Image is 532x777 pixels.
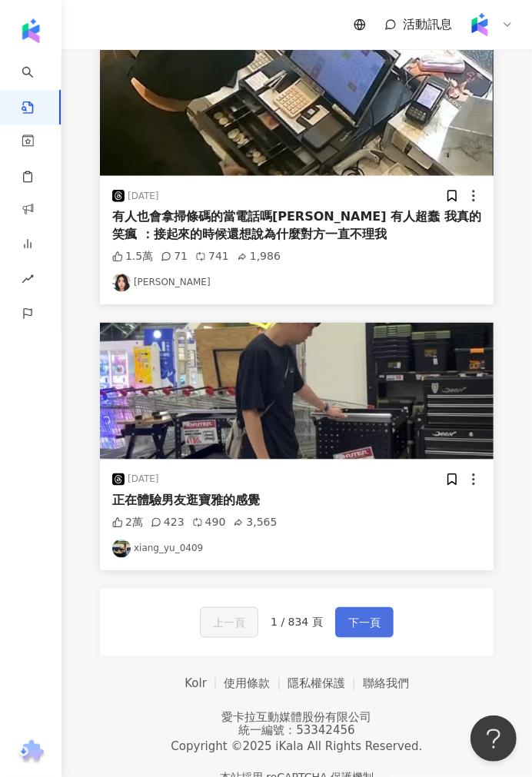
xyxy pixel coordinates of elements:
div: 統一編號：53342456 [171,725,422,738]
div: 3,565 [233,515,277,530]
span: rise [22,264,34,298]
div: [DATE] [128,190,159,203]
a: iKala [275,740,303,754]
iframe: Help Scout Beacon - Open [470,716,517,762]
a: Kolr [185,677,224,691]
span: 活動訊息 [403,17,452,32]
div: 1.5萬 [112,249,153,264]
img: logo icon [18,18,43,43]
button: 上一頁 [200,607,258,638]
div: 423 [151,515,185,530]
a: search [22,55,52,115]
a: KOL Avatarxiang_yu_0409 [112,540,481,558]
img: KOL Avatar [112,540,131,558]
div: 有人也會拿掃條碼的當電話嗎[PERSON_NAME] 有人超蠢 我真的笑瘋 ：接起來的時候還想說為什麼對方一直不理我 [112,208,481,243]
img: KOL Avatar [112,274,131,292]
a: KOL Avatar[PERSON_NAME] [112,274,481,292]
span: 下一頁 [348,614,381,633]
img: post-image [100,39,494,176]
div: 2萬 [112,515,143,530]
button: 下一頁 [335,607,394,638]
a: 使用條款 [224,677,288,691]
div: 正在體驗男友逛寶雅的感覺 [112,492,481,509]
div: 愛卡拉互動媒體股份有限公司 [171,712,422,725]
img: post-image [100,323,494,460]
div: 1,986 [237,249,281,264]
div: 741 [195,249,229,264]
div: Copyright © 2025 All Rights Reserved. [171,738,422,756]
div: [DATE] [128,473,159,486]
img: chrome extension [16,740,46,765]
img: Kolr%20app%20icon%20%281%29.png [465,10,494,39]
div: 490 [192,515,226,530]
a: 聯絡我們 [363,677,409,691]
a: 隱私權保護 [288,677,363,691]
div: 71 [161,249,188,264]
span: 1 / 834 頁 [271,616,323,629]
